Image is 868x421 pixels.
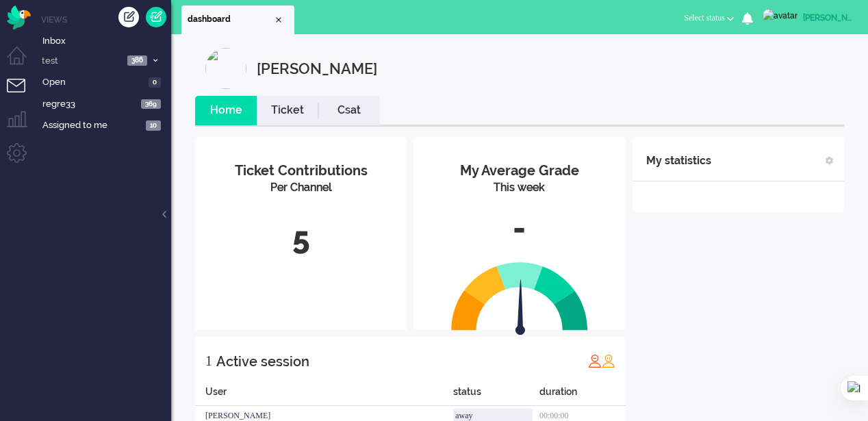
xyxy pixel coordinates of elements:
li: Supervisor menu [7,111,38,142]
li: Home [195,96,257,125]
li: Dashboard [181,5,294,34]
button: Select status [676,8,742,28]
span: 386 [127,55,147,66]
span: 0 [149,77,161,88]
div: status [453,385,539,406]
div: 1 [205,347,212,374]
img: profile_red.svg [588,354,602,368]
div: Per Channel [205,180,396,196]
li: Select status [676,4,742,34]
li: Tickets menu [7,79,38,110]
div: This week [424,180,615,196]
a: Csat [318,103,380,118]
span: Inbox [42,35,171,48]
div: My statistics [646,147,711,175]
div: User [195,385,453,406]
img: arrow.svg [491,279,550,338]
span: Select status [684,13,725,23]
div: Create ticket [118,7,139,27]
img: semi_circle.svg [451,261,588,331]
span: regre33 [42,98,137,111]
div: My Average Grade [424,161,615,181]
div: [PERSON_NAME] [803,11,854,25]
span: 10 [146,120,161,131]
li: Csat [318,96,380,125]
img: avatar [763,9,797,23]
img: flow_omnibird.svg [7,5,31,29]
a: Inbox [40,33,171,48]
div: [PERSON_NAME] [257,48,377,89]
span: 369 [141,99,161,110]
a: regre33 369 [40,96,171,111]
img: profile_orange.svg [602,354,615,368]
a: Assigned to me 10 [40,117,171,132]
div: Ticket Contributions [205,161,396,181]
a: Quick Ticket [146,7,166,27]
a: Omnidesk [7,9,31,19]
a: Ticket [257,103,318,118]
li: Dashboard menu [7,47,38,77]
div: duration [539,385,626,406]
li: Views [41,14,171,25]
li: Ticket [257,96,318,125]
div: Active session [216,348,309,375]
li: Admin menu [7,143,38,174]
div: Close tab [273,14,284,25]
div: 5 [205,216,396,261]
img: profilePicture [205,48,246,89]
div: - [424,206,615,251]
a: Home [195,103,257,118]
a: [PERSON_NAME] [760,8,854,23]
span: Open [42,76,144,89]
a: Open 0 [40,74,171,89]
span: test [40,55,123,68]
span: Assigned to me [42,119,142,132]
span: dashboard [188,14,273,25]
